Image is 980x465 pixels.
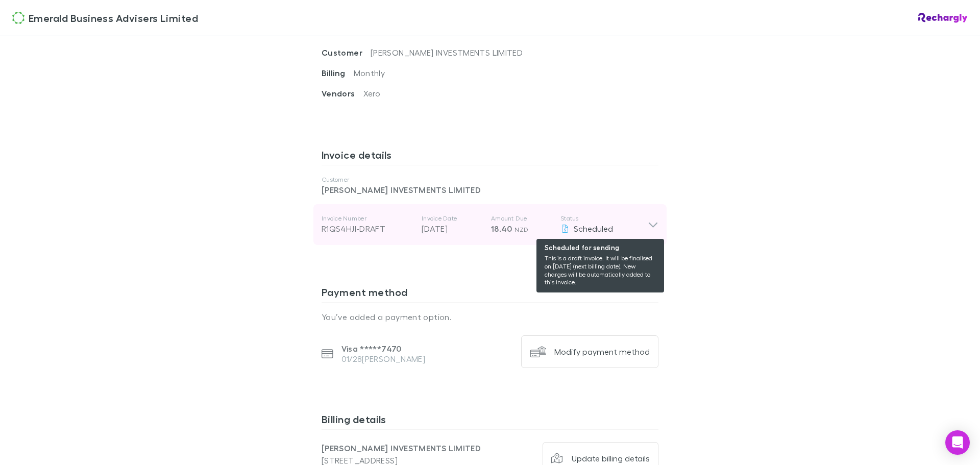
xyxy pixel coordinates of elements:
[514,226,528,233] span: NZD
[322,223,413,235] div: R1QS4HJI-DRAFT
[322,68,354,78] span: Billing
[491,224,512,234] span: 18.40
[322,88,363,99] span: Vendors
[530,344,546,360] img: Modify payment method's Logo
[521,335,658,368] button: Modify payment method
[554,347,650,357] div: Modify payment method
[322,184,658,196] p: [PERSON_NAME] INVESTMENTS LIMITED
[322,214,413,223] p: Invoice Number
[560,214,648,223] p: Status
[313,204,667,245] div: Invoice NumberR1QS4HJI-DRAFTInvoice Date[DATE]Amount Due18.40 NZDStatus
[322,149,658,165] h3: Invoice details
[945,430,970,455] div: Open Intercom Messenger
[12,12,24,24] img: Emerald Business Advisers Limited's Logo
[363,88,380,98] span: Xero
[29,10,198,26] span: Emerald Business Advisers Limited
[422,223,483,235] p: [DATE]
[371,47,523,57] span: [PERSON_NAME] INVESTMENTS LIMITED
[341,354,426,364] p: 01/28 [PERSON_NAME]
[322,442,490,454] p: [PERSON_NAME] INVESTMENTS LIMITED
[322,47,371,58] span: Customer
[322,176,658,184] p: Customer
[491,214,552,223] p: Amount Due
[322,311,658,323] p: You’ve added a payment option.
[322,286,658,302] h3: Payment method
[918,13,968,23] img: Rechargly Logo
[322,413,658,429] h3: Billing details
[354,68,385,78] span: Monthly
[572,453,650,463] div: Update billing details
[574,224,613,233] span: Scheduled
[422,214,483,223] p: Invoice Date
